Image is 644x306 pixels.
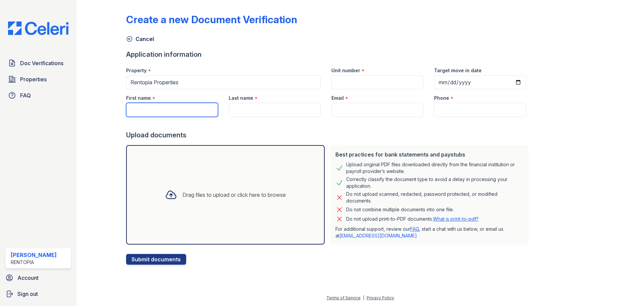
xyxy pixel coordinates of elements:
p: For additional support, review our , start a chat with us below, or email us at [335,226,523,239]
span: FAQ [20,91,31,99]
label: Phone [434,95,449,101]
a: What is print-to-pdf? [433,216,479,222]
div: Application information [126,50,531,59]
label: Unit number [331,67,360,74]
span: Sign out [17,290,38,298]
div: Do not combine multiple documents into one file. [346,206,454,214]
img: CE_Logo_Blue-a8612792a0a2168367f1c8372b55b34899dd931a85d93a1a3d3e32e68fde9ad4.png [3,21,74,35]
p: Do not upload print-to-PDF documents. [346,216,479,222]
div: Best practices for bank statements and paystubs [335,150,523,159]
label: Property [126,67,147,74]
a: Privacy Policy [367,295,394,300]
div: Rentopia [11,259,57,266]
div: Create a new Document Verification [126,13,297,26]
a: Cancel [126,35,154,43]
span: Doc Verifications [20,59,63,67]
button: Submit documents [126,254,186,265]
label: Email [331,95,344,101]
div: Correctly classify the document type to avoid a delay in processing your application. [346,176,523,189]
label: Target move in date [434,67,482,74]
div: | [363,295,364,300]
div: Upload documents [126,130,531,140]
a: Properties [5,73,71,86]
div: Upload original PDF files downloaded directly from the financial institution or payroll provider’... [346,161,523,175]
a: Terms of Service [326,295,361,300]
a: FAQ [5,89,71,102]
a: [EMAIL_ADDRESS][DOMAIN_NAME] [339,233,417,238]
div: Drag files to upload or click here to browse [182,191,286,199]
div: [PERSON_NAME] [11,251,57,259]
span: Account [17,274,39,282]
span: Properties [20,75,47,83]
div: Do not upload scanned, redacted, password protected, or modified documents. [346,191,523,204]
a: Account [3,271,74,285]
a: FAQ [410,226,419,232]
a: Doc Verifications [5,56,71,70]
a: Sign out [3,287,74,301]
label: First name [126,95,151,101]
label: Last name [229,95,253,101]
